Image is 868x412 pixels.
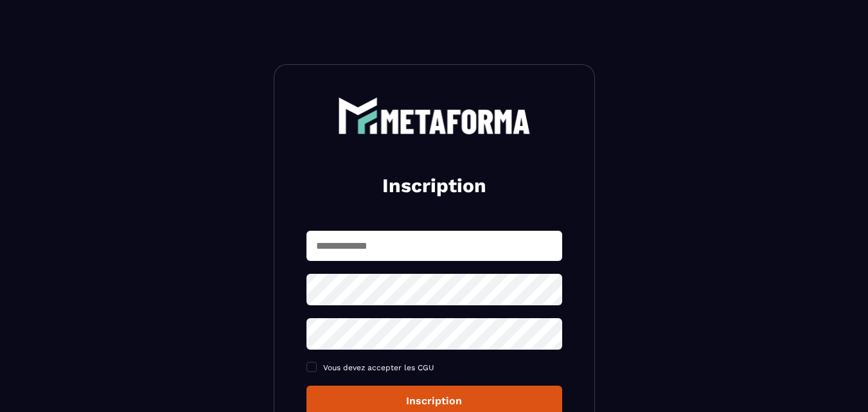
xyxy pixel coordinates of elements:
[317,395,552,407] div: Inscription
[306,97,562,134] a: logo
[322,173,547,199] h2: Inscription
[338,97,531,134] img: logo
[323,363,434,372] span: Vous devez accepter les CGU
